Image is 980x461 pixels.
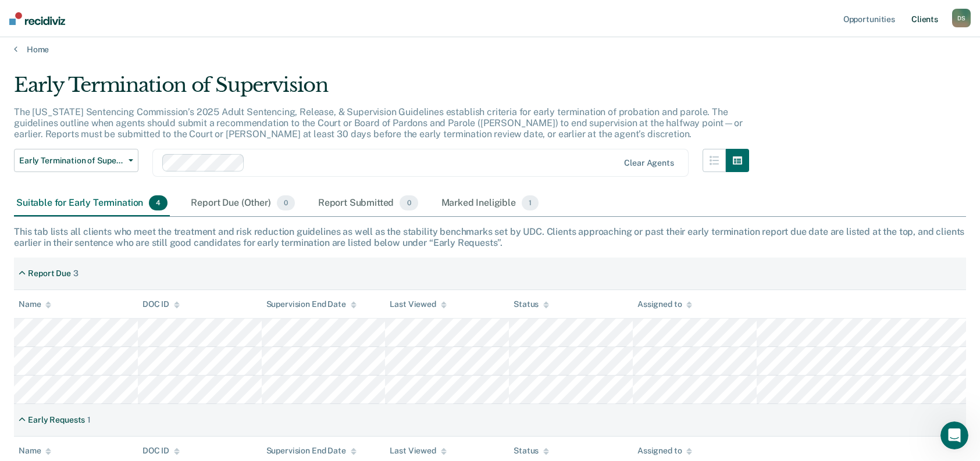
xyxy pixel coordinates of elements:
div: 1 [87,415,91,425]
div: Report Due3 [14,264,83,283]
div: D S [952,9,971,27]
button: Early Termination of Supervision [14,149,138,172]
div: 3 [73,269,79,278]
div: DOC ID [142,446,180,456]
div: Report Submitted0 [316,191,420,216]
span: 1 [522,195,539,210]
div: Clear agents [624,158,673,168]
button: DS [952,9,971,27]
div: Name [19,446,51,456]
div: Last Viewed [390,446,446,456]
div: Early Requests [28,415,85,425]
div: Status [514,446,549,456]
div: Last Viewed [390,299,446,309]
span: 0 [277,195,295,210]
iframe: Intercom live chat [940,421,968,449]
div: Supervision End Date [266,446,357,456]
img: Recidiviz [9,12,65,25]
div: DOC ID [142,299,180,309]
div: Assigned to [637,299,692,309]
span: Early Termination of Supervision [19,156,124,166]
div: Early Requests1 [14,410,95,430]
div: Assigned to [637,446,692,456]
div: Name [19,299,51,309]
div: Supervision End Date [266,299,357,309]
div: Early Termination of Supervision [14,73,749,106]
span: 4 [149,195,168,210]
div: Marked Ineligible1 [439,191,541,216]
p: The [US_STATE] Sentencing Commission’s 2025 Adult Sentencing, Release, & Supervision Guidelines e... [14,106,743,140]
span: 0 [400,195,418,210]
div: Report Due [28,269,71,278]
a: Home [14,44,966,55]
div: Report Due (Other)0 [188,191,297,216]
div: This tab lists all clients who meet the treatment and risk reduction guidelines as well as the st... [14,226,966,248]
div: Status [514,299,549,309]
div: Suitable for Early Termination4 [14,191,170,216]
